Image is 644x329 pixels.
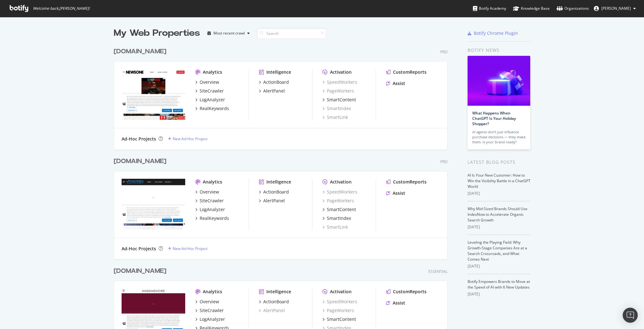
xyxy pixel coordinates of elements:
[195,316,225,322] a: LogAnalyzer
[468,56,530,106] img: What Happens When ChatGPT Is Your Holiday Shopper?
[263,189,289,195] div: ActionBoard
[327,316,356,322] div: SmartContent
[322,316,356,322] a: SmartContent
[322,189,357,195] a: SpeedWorkers
[200,198,224,204] div: SiteCrawler
[468,263,531,269] div: [DATE]
[468,206,527,223] a: Why Mid-Sized Brands Should Use IndexNow to Accelerate Organic Search Growth
[200,206,225,213] div: LogAnalyzer
[327,206,356,213] div: SmartContent
[468,291,531,297] div: [DATE]
[213,31,245,35] div: Most recent crawl
[173,246,207,251] div: New Ad-Hoc Project
[259,79,289,85] a: ActionBoard
[122,246,156,252] div: Ad-Hoc Projects
[386,190,405,196] a: Assist
[200,88,224,94] div: SiteCrawler
[472,130,526,145] div: AI agents don’t just influence purchase decisions — they make them. Is your brand ready?
[195,189,219,195] a: Overview
[330,69,352,75] div: Activation
[330,289,352,295] div: Activation
[327,97,356,103] div: SmartContent
[195,198,224,204] a: SiteCrawler
[114,27,200,40] div: My Web Properties
[386,289,427,295] a: CustomReports
[322,307,354,314] a: PageWorkers
[195,105,229,112] a: RealKeywords
[259,307,285,314] a: AlertPanel
[468,159,531,166] div: Latest Blog Posts
[330,179,352,185] div: Activation
[200,189,219,195] div: Overview
[266,289,291,295] div: Intelligence
[322,97,356,103] a: SmartContent
[114,47,166,56] div: [DOMAIN_NAME]
[393,80,405,87] div: Assist
[195,79,219,85] a: Overview
[589,3,641,13] button: [PERSON_NAME]
[263,88,285,94] div: AlertPanel
[623,308,638,323] div: Open Intercom Messenger
[200,299,219,305] div: Overview
[468,224,531,230] div: [DATE]
[122,69,185,120] img: www.newsone.com
[327,215,351,221] div: SmartIndex
[266,69,291,75] div: Intelligence
[468,30,518,36] a: Botify Chrome Plugin
[322,114,348,120] a: SmartLink
[322,198,354,204] a: PageWorkers
[386,80,405,87] a: Assist
[122,179,185,230] img: www.bossip.com
[168,136,207,141] a: New Ad-Hoc Project
[440,159,448,164] div: Pro
[263,79,289,85] div: ActionBoard
[114,267,169,276] a: [DOMAIN_NAME]
[393,179,427,185] div: CustomReports
[428,269,448,274] div: Essential
[195,307,224,314] a: SiteCrawler
[33,6,90,11] span: Welcome back, [PERSON_NAME] !
[393,289,427,295] div: CustomReports
[513,5,550,12] div: Knowledge Base
[468,279,530,290] a: Botify Empowers Brands to Move at the Speed of AI with 6 New Updates
[266,179,291,185] div: Intelligence
[200,316,225,322] div: LogAnalyzer
[114,157,169,166] a: [DOMAIN_NAME]
[322,299,357,305] a: SpeedWorkers
[168,246,207,251] a: New Ad-Hoc Project
[200,105,229,112] div: RealKeywords
[259,198,285,204] a: AlertPanel
[393,300,405,306] div: Assist
[195,97,225,103] a: LogAnalyzer
[195,215,229,221] a: RealKeywords
[386,69,427,75] a: CustomReports
[322,224,348,230] a: SmartLink
[386,179,427,185] a: CustomReports
[263,198,285,204] div: AlertPanel
[259,88,285,94] a: AlertPanel
[200,97,225,103] div: LogAnalyzer
[195,88,224,94] a: SiteCrawler
[393,190,405,196] div: Assist
[195,206,225,213] a: LogAnalyzer
[474,30,518,36] div: Botify Chrome Plugin
[114,157,166,166] div: [DOMAIN_NAME]
[173,136,207,141] div: New Ad-Hoc Project
[205,28,252,38] button: Most recent crawl
[259,299,289,305] a: ActionBoard
[203,69,222,75] div: Analytics
[259,189,289,195] a: ActionBoard
[322,79,357,85] a: SpeedWorkers
[203,179,222,185] div: Analytics
[122,136,156,142] div: Ad-Hoc Projects
[473,5,506,12] div: Botify Academy
[557,5,589,12] div: Organizations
